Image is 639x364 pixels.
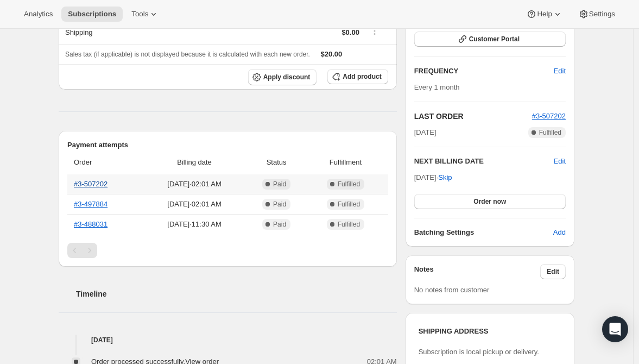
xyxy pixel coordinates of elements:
span: Sales tax (if applicable) is not displayed because it is calculated with each new order. [65,51,310,58]
button: Analytics [17,7,59,22]
button: Edit [547,62,572,80]
button: Settings [572,7,622,22]
a: #3-507202 [74,180,107,188]
span: Fulfillment [309,157,381,168]
span: Help [537,10,552,18]
button: #3-507202 [532,111,566,122]
th: Order [67,150,142,174]
span: Fulfilled [338,220,360,229]
span: Apply discount [263,73,311,81]
h2: Timeline [76,288,397,299]
button: Help [520,7,569,22]
h6: Batching Settings [414,227,553,238]
span: [DATE] · 11:30 AM [145,219,243,230]
span: Fulfilled [338,200,360,209]
a: #3-507202 [532,112,566,120]
th: Shipping [59,20,223,44]
span: Skip [438,172,452,183]
span: Order now [473,197,506,206]
button: Edit [554,156,566,167]
button: Customer Portal [414,32,566,47]
span: Paid [273,220,286,229]
span: Fulfilled [338,180,360,189]
div: Open Intercom Messenger [602,316,628,342]
button: Edit [540,264,566,279]
span: $0.00 [341,28,359,36]
span: $20.00 [321,50,343,58]
button: Apply discount [248,69,317,85]
span: [DATE] · 02:01 AM [145,179,243,190]
span: Edit [554,66,566,77]
span: Every 1 month [414,83,460,91]
h2: Payment attempts [67,140,388,150]
h2: NEXT BILLING DATE [414,156,554,167]
span: Edit [547,267,559,276]
span: No notes from customer [414,286,490,294]
a: #3-488031 [74,220,107,228]
h3: SHIPPING ADDRESS [419,326,561,337]
h3: Notes [414,264,541,279]
button: Skip [432,169,458,186]
span: Status [250,157,303,168]
span: Fulfilled [539,128,561,137]
nav: Pagination [67,243,388,258]
span: Settings [589,10,615,18]
button: Add [547,224,572,241]
span: Add product [343,72,381,81]
span: Paid [273,200,286,209]
h2: LAST ORDER [414,111,532,122]
h4: [DATE] [59,335,397,346]
span: Billing date [145,157,243,168]
span: Tools [131,10,148,18]
span: Add [553,227,566,238]
span: Subscriptions [68,10,116,18]
h2: FREQUENCY [414,66,554,77]
button: Add product [327,69,388,84]
button: Subscriptions [61,7,123,22]
button: Order now [414,194,566,209]
button: Tools [125,7,166,22]
span: Paid [273,180,286,189]
span: [DATE] · [414,173,452,181]
button: Shipping actions [366,25,383,37]
span: [DATE] · 02:01 AM [145,199,243,210]
span: Analytics [24,10,53,18]
span: [DATE] [414,127,436,138]
a: #3-497884 [74,200,107,208]
span: Customer Portal [469,35,520,43]
span: Subscription is local pickup or delivery. [419,348,539,356]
